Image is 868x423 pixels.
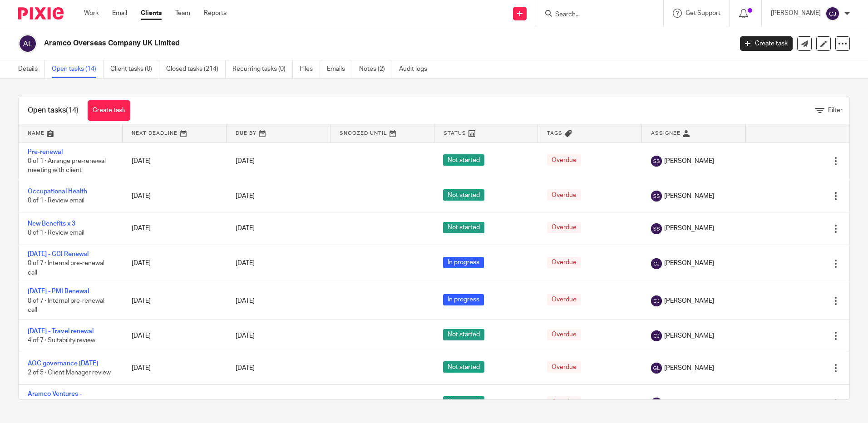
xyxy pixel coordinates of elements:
span: Snoozed Until [340,131,387,136]
span: Not started [443,396,484,408]
span: 0 of 1 · Review email [28,230,84,236]
span: [DATE] [236,298,255,304]
a: Clients [141,9,162,18]
span: Overdue [547,257,581,268]
a: Open tasks (14) [52,60,104,78]
a: Notes (2) [359,60,392,78]
span: 2 of 5 · Client Manager review [28,370,111,376]
img: Pixie [18,7,64,20]
a: Occupational Health [28,188,87,195]
span: Not started [443,189,484,201]
a: Reports [204,9,227,18]
span: Get Support [686,10,720,16]
span: Filter [828,107,843,113]
span: [PERSON_NAME] [664,224,714,233]
p: [PERSON_NAME] [771,9,821,18]
span: Overdue [547,189,581,201]
span: [PERSON_NAME] [664,157,714,166]
span: 0 of 1 · Review email [28,197,84,204]
span: Overdue [547,154,581,166]
span: 0 of 7 · Internal pre-renewal call [28,298,104,314]
span: Not started [443,154,484,166]
img: svg%3E [651,191,662,202]
img: svg%3E [651,295,662,306]
span: Status [444,131,466,136]
span: Overdue [547,222,581,233]
span: 4 of 7 · Suitability review [28,337,95,344]
span: Not started [443,329,484,340]
td: [DATE] [123,245,227,282]
span: Not started [443,222,484,233]
span: [PERSON_NAME] [664,331,714,340]
td: [DATE] [123,143,227,180]
img: svg%3E [825,6,840,21]
td: [DATE] [123,282,227,320]
a: Files [300,60,320,78]
a: Email [112,9,127,18]
td: [DATE] [123,212,227,245]
span: [DATE] [236,260,255,266]
span: In progress [443,257,484,268]
span: [PERSON_NAME] [664,398,714,408]
a: Client tasks (0) [110,60,159,78]
a: Create task [740,36,793,51]
span: Overdue [547,396,581,408]
img: svg%3E [651,258,662,269]
td: [DATE] [123,180,227,212]
span: Overdue [547,294,581,305]
img: svg%3E [651,398,662,408]
a: Emails [327,60,352,78]
span: [DATE] [236,158,255,164]
a: [DATE] - GCI Renewal [28,251,89,257]
span: [DATE] [236,333,255,339]
input: Search [554,11,636,19]
h1: Open tasks [28,106,79,115]
a: Closed tasks (214) [166,60,226,78]
span: In progress [443,294,484,305]
a: Details [18,60,45,78]
span: 0 of 7 · Internal pre-renewal call [28,260,104,276]
img: svg%3E [18,34,37,53]
span: [DATE] [236,193,255,199]
td: [DATE] [123,384,227,422]
a: Work [84,9,99,18]
span: 0 of 1 · Arrange pre-renewal meeting with client [28,158,106,174]
img: svg%3E [651,223,662,234]
h2: Aramco Overseas Company UK Limited [44,39,590,48]
a: Recurring tasks (0) [232,60,293,78]
td: [DATE] [123,352,227,384]
a: Create task [88,100,130,121]
img: svg%3E [651,330,662,341]
a: Audit logs [399,60,434,78]
a: [DATE] - Travel renewal [28,328,94,334]
span: [PERSON_NAME] [664,296,714,305]
span: [DATE] [236,226,255,232]
a: Aramco Ventures - governance [DATE] [28,391,83,406]
a: [DATE] - PMI Renewal [28,288,89,295]
span: [PERSON_NAME] [664,192,714,201]
img: svg%3E [651,363,662,374]
img: svg%3E [651,156,662,167]
span: [PERSON_NAME] [664,364,714,373]
span: Overdue [547,329,581,340]
span: [DATE] [236,365,255,371]
span: Not started [443,361,484,373]
a: Pre-renewal [28,149,63,155]
td: [DATE] [123,320,227,352]
a: Team [175,9,190,18]
span: Overdue [547,361,581,373]
a: New Benefits x 3 [28,221,75,227]
span: Tags [547,131,562,136]
span: (14) [66,107,79,114]
span: [PERSON_NAME] [664,259,714,268]
a: AOC governance [DATE] [28,360,98,367]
